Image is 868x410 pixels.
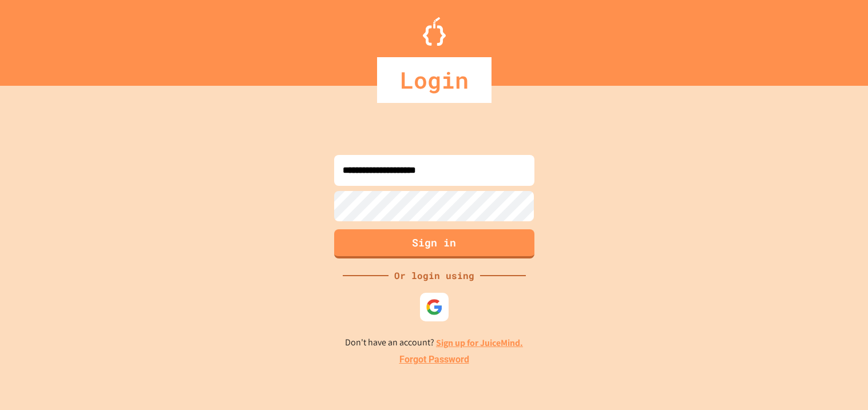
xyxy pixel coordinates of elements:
[423,17,446,46] img: Logo.svg
[389,269,480,282] div: Or login using
[426,298,443,316] img: google-icon.svg
[399,353,469,367] a: Forgot Password
[345,336,523,350] p: Don't have an account?
[436,337,523,349] a: Sign up for JuiceMind.
[377,57,492,103] div: Login
[334,229,534,258] button: Sign in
